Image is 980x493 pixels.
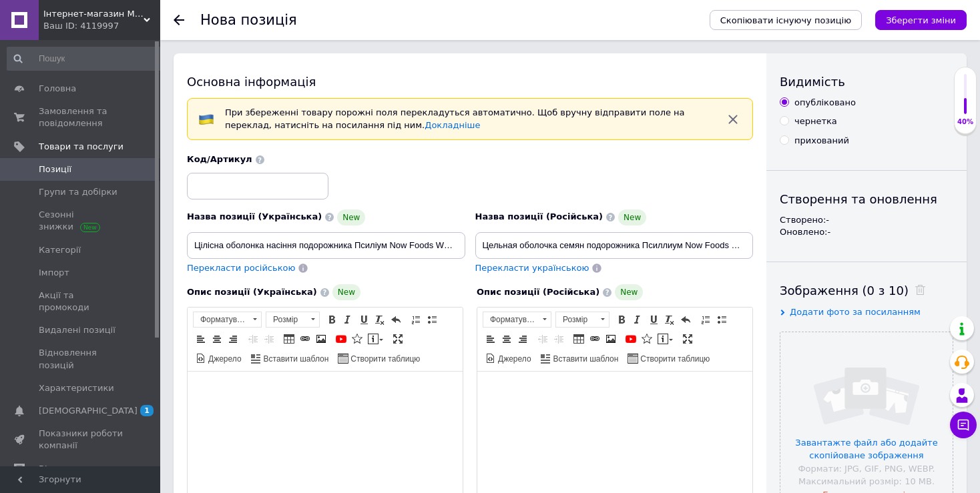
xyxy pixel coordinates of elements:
[194,312,248,327] span: Форматування
[39,347,124,371] span: Відновлення позицій
[282,332,296,346] a: Таблиця
[618,209,646,225] span: New
[140,405,154,416] span: 1
[780,214,953,226] div: Створено: -
[39,290,124,314] span: Акції та промокоди
[624,332,638,346] a: Додати відео з YouTube
[483,351,533,366] a: Джерело
[555,312,609,328] a: Розмір
[226,332,240,346] a: По правому краю
[373,312,387,327] a: Видалити форматування
[425,312,439,327] a: Вставити/видалити маркований список
[187,287,317,297] span: Опис позиції (Українська)
[356,312,371,327] a: Підкреслений (Ctrl+U)
[646,312,661,327] a: Підкреслений (Ctrl+U)
[626,351,712,366] a: Створити таблицю
[43,8,144,20] span: Інтернет-магазин MegaMarket
[39,141,124,153] span: Товари та послуги
[266,312,320,328] a: Розмір
[496,354,531,365] span: Джерело
[615,284,643,300] span: New
[266,312,306,327] span: Розмір
[389,312,403,327] a: Повернути (Ctrl+Z)
[409,312,423,327] a: Вставити/видалити нумерований список
[551,332,566,346] a: Збільшити відступ
[886,15,956,25] i: Зберегти зміни
[955,117,976,127] div: 40%
[7,47,165,71] input: Пошук
[698,312,713,327] a: Вставити/видалити нумерований список
[39,463,73,475] span: Відгуки
[193,312,262,328] a: Форматування
[614,312,629,327] a: Жирний (Ctrl+B)
[39,428,124,452] span: Показники роботи компанії
[187,232,465,259] input: Наприклад, H&M жіноча сукня зелена 38 розмір вечірня максі з блискітками
[950,412,977,438] button: Чат з покупцем
[225,107,685,130] span: При збереженні товару порожні поля перекладуться автоматично. Щоб вручну відправити поле на перек...
[340,312,355,327] a: Курсив (Ctrl+I)
[571,332,586,346] a: Таблиця
[780,73,953,90] div: Видимість
[194,351,244,366] a: Джерело
[630,312,645,327] a: Курсив (Ctrl+I)
[187,73,753,90] div: Основна інформація
[39,186,117,198] span: Групи та добірки
[780,191,953,207] div: Створення та оновлення
[535,332,550,346] a: Зменшити відступ
[324,312,339,327] a: Жирний (Ctrl+B)
[483,332,498,346] a: По лівому краю
[187,211,322,221] span: Назва позиції (Українська)
[477,287,599,297] span: Опис позиції (Російська)
[499,332,514,346] a: По центру
[348,354,420,365] span: Створити таблицю
[246,332,260,346] a: Зменшити відступ
[39,324,115,336] span: Видалені позиції
[714,312,729,327] a: Вставити/видалити маркований список
[515,332,530,346] a: По правому краю
[475,232,754,259] input: Наприклад, H&M жіноча сукня зелена 38 розмір вечірня максі з блискітками
[587,332,602,346] a: Вставити/Редагувати посилання (Ctrl+L)
[794,115,837,127] div: чернетка
[43,20,160,32] div: Ваш ID: 4119997
[298,332,312,346] a: Вставити/Редагувати посилання (Ctrl+L)
[39,405,138,417] span: [DEMOGRAPHIC_DATA]
[210,332,224,346] a: По центру
[206,354,242,365] span: Джерело
[198,111,214,127] img: :flag-ua:
[425,120,480,130] a: Докладніше
[794,135,849,147] div: прихований
[638,354,710,365] span: Створити таблицю
[366,332,385,346] a: Вставити повідомлення
[551,354,619,365] span: Вставити шаблон
[336,351,422,366] a: Створити таблицю
[710,10,862,30] button: Скопіювати існуючу позицію
[39,105,124,129] span: Замовлення та повідомлення
[391,332,405,346] a: Максимізувати
[794,97,856,109] div: опубліковано
[350,332,364,346] a: Вставити іконку
[39,244,81,256] span: Категорії
[249,351,331,366] a: Вставити шаблон
[656,332,675,346] a: Вставити повідомлення
[262,332,276,346] a: Збільшити відступ
[187,263,295,273] span: Перекласти російською
[483,312,538,327] span: Форматування
[337,209,365,225] span: New
[780,226,953,238] div: Оновлено: -
[314,332,328,346] a: Зображення
[680,332,695,346] a: Максимізувати
[954,67,977,134] div: 40% Якість заповнення
[334,332,348,346] a: Додати відео з YouTube
[539,351,621,366] a: Вставити шаблон
[39,163,71,175] span: Позиції
[640,332,654,346] a: Вставити іконку
[678,312,693,327] a: Повернути (Ctrl+Z)
[483,312,551,328] a: Форматування
[39,209,124,233] span: Сезонні знижки
[39,382,114,394] span: Характеристики
[603,332,618,346] a: Зображення
[187,154,252,164] span: Код/Артикул
[475,263,589,273] span: Перекласти українською
[662,312,677,327] a: Видалити форматування
[790,307,921,317] span: Додати фото за посиланням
